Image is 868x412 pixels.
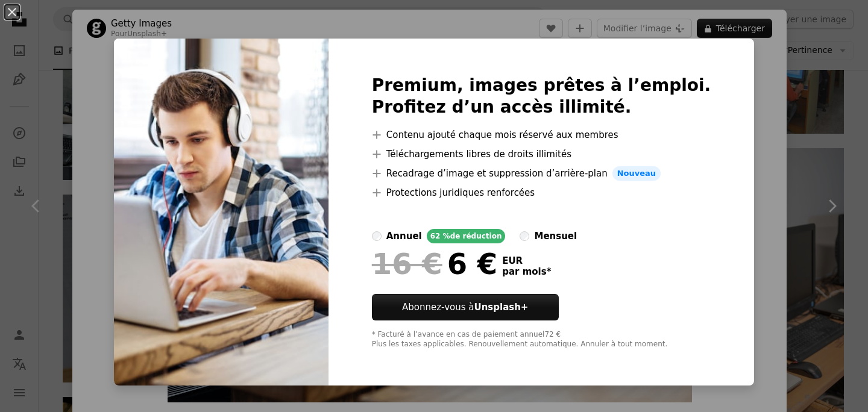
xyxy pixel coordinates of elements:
[372,248,442,279] span: 16 €
[386,229,422,243] div: annuel
[502,255,551,266] span: EUR
[502,266,551,277] span: par mois *
[612,166,661,181] span: Nouveau
[372,330,711,349] div: * Facturé à l’avance en cas de paiement annuel 72 € Plus les taxes applicables. Renouvellement au...
[372,166,711,181] li: Recadrage d’image et suppression d’arrière-plan
[372,186,711,200] li: Protections juridiques renforcées
[372,231,382,241] input: annuel62 %de réduction
[372,294,559,320] button: Abonnez-vous àUnsplash+
[474,302,528,313] strong: Unsplash+
[534,229,577,243] div: mensuel
[427,229,506,243] div: 62 % de réduction
[372,248,497,279] div: 6 €
[372,147,711,161] li: Téléchargements libres de droits illimités
[520,231,529,241] input: mensuel
[114,39,329,385] img: premium_photo-1661281315814-7496778a2109
[372,75,711,118] h2: Premium, images prêtes à l’emploi. Profitez d’un accès illimité.
[372,128,711,142] li: Contenu ajouté chaque mois réservé aux membres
